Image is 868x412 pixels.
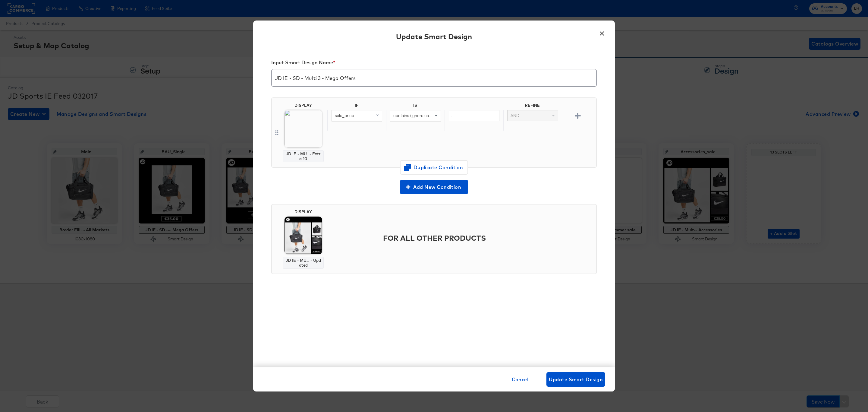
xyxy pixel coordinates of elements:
div: IF [327,103,386,110]
button: Cancel [509,372,531,387]
input: Enter value [449,110,499,121]
button: Add New Condition [400,180,468,194]
span: AND [511,113,519,118]
div: DISPLAY [294,103,312,108]
button: Update Smart Design [546,372,605,387]
input: My smart design [272,67,596,84]
div: IS [386,103,444,110]
span: Cancel [512,375,529,384]
button: Duplicate Condition [400,160,468,175]
img: SBdt16MPIDwrXOvpVSFNGQ.jpg [285,217,322,254]
span: Add New Condition [402,183,466,191]
div: Input Smart Design Name [271,59,597,68]
div: JD IE - MU... - Updated [285,258,321,268]
div: Update Smart Design [396,31,472,42]
span: Duplicate Condition [405,163,463,172]
button: × [596,27,607,37]
div: FOR ALL OTHER PRODUCTS [327,224,594,252]
div: JD IE - MU...- Extra 10 [285,151,321,161]
img: l_text:GothamMedium.otf_42_text_decoration_str [285,110,322,148]
span: Update Smart Design [549,375,603,384]
span: contains (ignore case) [393,113,435,118]
div: REFINE [503,103,561,110]
div: DISPLAY [294,209,312,214]
span: sale_price [335,113,354,118]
